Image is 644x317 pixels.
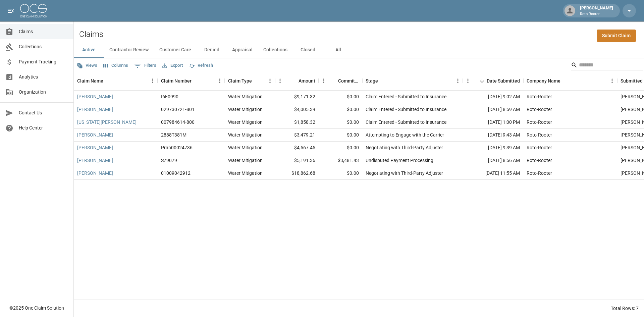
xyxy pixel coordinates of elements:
[252,76,261,86] button: Sort
[366,119,446,125] div: Claim Entered - Submitted to Insurance
[319,76,329,86] button: Menu
[319,129,362,142] div: $0.00
[463,91,523,103] div: [DATE] 9:02 AM
[611,305,639,312] div: Total Rows: 7
[366,71,378,90] div: Stage
[463,167,523,180] div: [DATE] 11:55 AM
[527,170,552,176] div: Roto-Rooter
[187,60,215,71] button: Refresh
[19,28,68,35] span: Claims
[77,93,113,100] a: [PERSON_NAME]
[463,71,523,90] div: Date Submitted
[275,71,319,90] div: Amount
[75,60,99,71] button: Views
[275,129,319,142] div: $3,479.21
[161,119,195,125] div: 007984614-800
[19,43,68,50] span: Collections
[463,116,523,129] div: [DATE] 1:00 PM
[79,30,103,39] h2: Claims
[161,144,193,151] div: Prah00024736
[527,106,552,113] div: Roto-Rooter
[527,71,560,90] div: Company Name
[527,93,552,100] div: Roto-Rooter
[74,71,158,90] div: Claim Name
[228,144,263,151] div: Water Mitigation
[161,131,186,138] div: 2888T381M
[523,71,617,90] div: Company Name
[338,71,359,90] div: Committed Amount
[77,170,113,176] a: [PERSON_NAME]
[228,93,263,100] div: Water Mitigation
[366,170,443,176] div: Negotiating with Third-Party Adjuster
[225,71,275,90] div: Claim Type
[577,5,616,17] div: [PERSON_NAME]
[319,71,362,90] div: Committed Amount
[463,103,523,116] div: [DATE] 8:59 AM
[161,93,178,100] div: I6E0990
[366,106,446,113] div: Claim Entered - Submitted to Insurance
[275,167,319,180] div: $18,862.68
[19,89,68,96] span: Organization
[366,157,433,164] div: Undisputed Payment Processing
[329,76,338,86] button: Sort
[77,157,113,164] a: [PERSON_NAME]
[77,144,113,151] a: [PERSON_NAME]
[527,131,552,138] div: Roto-Rooter
[299,71,315,90] div: Amount
[453,76,463,86] button: Menu
[228,71,252,90] div: Claim Type
[228,131,263,138] div: Water Mitigation
[319,142,362,154] div: $0.00
[362,71,463,90] div: Stage
[580,11,613,17] p: Roto-Rooter
[19,124,68,131] span: Help Center
[161,60,184,71] button: Export
[378,76,387,86] button: Sort
[477,76,487,86] button: Sort
[463,76,473,86] button: Menu
[571,60,643,72] div: Search
[215,76,225,86] button: Menu
[463,129,523,142] div: [DATE] 9:43 AM
[77,106,113,113] a: [PERSON_NAME]
[319,154,362,167] div: $3,481.43
[275,76,285,86] button: Menu
[77,71,103,90] div: Claim Name
[275,91,319,103] div: $9,171.32
[161,71,192,90] div: Claim Number
[527,144,552,151] div: Roto-Rooter
[20,4,47,17] img: ocs-logo-white-transparent.png
[158,71,225,90] div: Claim Number
[19,109,68,116] span: Contact Us
[227,42,258,58] button: Appraisal
[4,4,17,17] button: open drawer
[228,157,263,164] div: Water Mitigation
[154,42,197,58] button: Customer Care
[275,116,319,129] div: $1,858.32
[607,76,617,86] button: Menu
[275,154,319,167] div: $5,191.36
[527,157,552,164] div: Roto-Rooter
[293,42,323,58] button: Closed
[463,154,523,167] div: [DATE] 8:56 AM
[275,103,319,116] div: $4,005.39
[275,142,319,154] div: $4,567.45
[132,60,158,71] button: Show filters
[319,116,362,129] div: $0.00
[74,42,644,58] div: dynamic tabs
[319,103,362,116] div: $0.00
[19,73,68,81] span: Analytics
[192,76,201,86] button: Sort
[560,76,570,86] button: Sort
[463,142,523,154] div: [DATE] 9:39 AM
[161,106,195,113] div: 029730721-801
[148,76,158,86] button: Menu
[161,157,177,164] div: SZ9079
[289,76,299,86] button: Sort
[161,170,191,176] div: 01009042912
[74,42,104,58] button: Active
[19,58,68,65] span: Payment Tracking
[9,305,64,311] div: © 2025 One Claim Solution
[597,30,636,42] a: Submit Claim
[104,42,154,58] button: Contractor Review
